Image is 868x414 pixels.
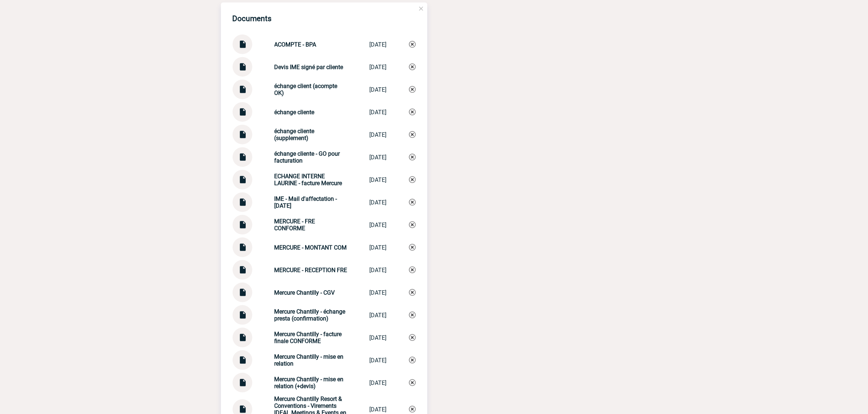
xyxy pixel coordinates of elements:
img: Supprimer [409,406,416,413]
img: Supprimer [409,222,416,228]
div: [DATE] [370,41,387,48]
img: close.png [418,5,424,12]
img: Supprimer [409,289,416,296]
div: [DATE] [370,222,387,228]
img: Supprimer [409,64,416,70]
img: Supprimer [409,267,416,273]
div: [DATE] [370,379,387,386]
img: Supprimer [409,131,416,138]
strong: ECHANGE INTERNE LAURINE - facture Mercure [275,173,342,187]
div: [DATE] [370,244,387,251]
strong: MERCURE - MONTANT COM [275,244,347,251]
div: [DATE] [370,176,387,183]
strong: Mercure Chantilly - CGV [275,289,335,296]
div: [DATE] [370,109,387,116]
div: [DATE] [370,312,387,319]
div: [DATE] [370,131,387,138]
strong: IME - Mail d'affectation - [DATE] [275,195,337,209]
strong: MERCURE - RECEPTION FRE [275,267,347,274]
img: Supprimer [409,244,416,251]
img: Supprimer [409,379,416,386]
img: Supprimer [409,176,416,183]
img: Supprimer [409,199,416,206]
img: Supprimer [409,357,416,363]
img: Supprimer [409,312,416,318]
div: [DATE] [370,64,387,71]
div: [DATE] [370,406,387,413]
div: [DATE] [370,289,387,296]
img: Supprimer [409,334,416,341]
strong: Mercure Chantilly - facture finale CONFORME [275,331,342,345]
strong: Devis IME signé par cliente [275,64,343,71]
strong: ACOMPTE - BPA [275,41,316,48]
strong: Mercure Chantilly - mise en relation [275,353,344,367]
strong: échange cliente - GO pour facturation [275,150,340,164]
div: [DATE] [370,199,387,206]
img: Supprimer [409,109,416,115]
strong: Mercure Chantilly - échange presta (confirmation) [275,308,346,322]
h4: Documents [233,14,272,23]
strong: échange cliente (supplement) [275,128,315,142]
div: [DATE] [370,357,387,364]
strong: Mercure Chantilly - mise en relation (+devis) [275,376,344,390]
img: Supprimer [409,41,416,48]
img: Supprimer [409,86,416,93]
strong: MERCURE - FRE CONFORME [275,218,315,232]
div: [DATE] [370,267,387,274]
strong: échange client (acompte OK) [275,83,338,96]
img: Supprimer [409,154,416,160]
div: [DATE] [370,86,387,93]
div: [DATE] [370,334,387,341]
strong: échange cliente [275,109,315,116]
div: [DATE] [370,154,387,161]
